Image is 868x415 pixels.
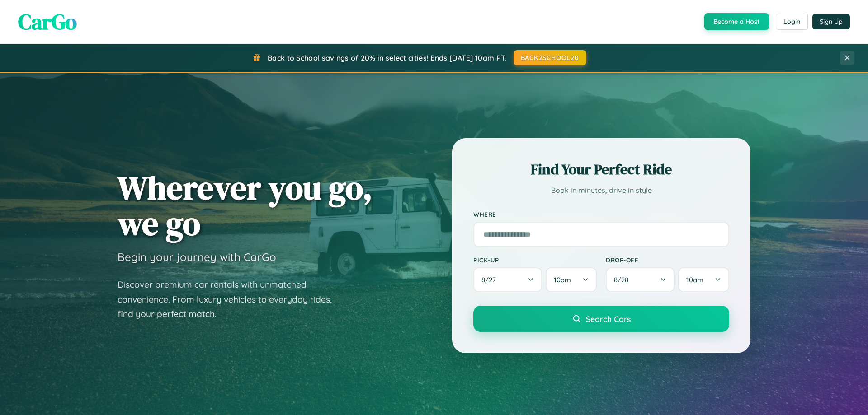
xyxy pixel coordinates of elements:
h3: Begin your journey with CarGo [118,250,276,264]
span: 8 / 27 [481,275,500,284]
span: 8 / 28 [614,275,633,284]
p: Discover premium car rentals with unmatched convenience. From luxury vehicles to everyday rides, ... [118,277,344,322]
h2: Find Your Perfect Ride [473,159,729,179]
button: 8/28 [606,267,675,292]
button: 10am [678,267,729,292]
span: Search Cars [586,314,631,324]
button: Login [776,14,808,30]
span: 10am [554,275,571,284]
span: 10am [686,275,703,284]
button: Become a Host [704,13,769,30]
h1: Wherever you go, we go [118,170,373,241]
p: Book in minutes, drive in style [473,184,729,197]
span: Back to School savings of 20% in select cities! Ends [DATE] 10am PT. [268,53,506,62]
button: Search Cars [473,306,729,332]
label: Where [473,210,729,218]
button: Sign Up [812,14,850,29]
label: Drop-off [606,256,729,264]
span: CarGo [18,7,77,37]
button: 10am [546,267,597,292]
button: 8/27 [473,267,542,292]
button: BACK2SCHOOL20 [514,50,586,65]
label: Pick-up [473,256,597,264]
